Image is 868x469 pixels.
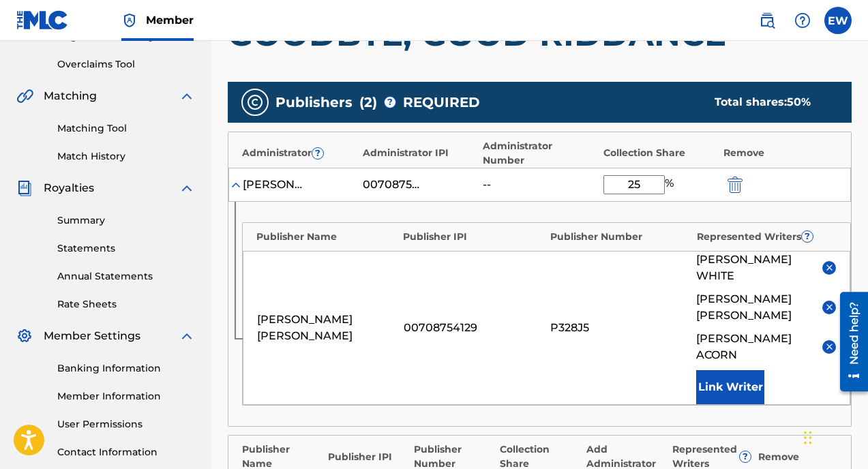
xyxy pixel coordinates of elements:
[696,252,812,284] span: [PERSON_NAME] WHITE
[385,97,395,108] span: ?
[359,92,377,112] span: ( 2 )
[723,146,837,160] div: Remove
[740,451,751,462] span: ?
[328,450,407,464] div: Publisher IPI
[550,230,690,244] div: Publisher Number
[728,177,743,193] img: 12a2ab48e56ec057fbd8.svg
[16,180,33,196] img: Royalties
[697,230,837,244] div: Represented Writers
[57,213,195,228] a: Summary
[787,95,811,108] span: 50 %
[242,146,356,160] div: Administrator
[758,450,837,464] div: Remove
[57,121,195,136] a: Matching Tool
[696,331,812,363] span: [PERSON_NAME] ACORN
[483,139,597,168] div: Administrator Number
[57,269,195,284] a: Annual Statements
[824,342,835,352] img: remove-from-list-button
[16,328,33,344] img: Member Settings
[44,180,94,196] span: Royalties
[256,230,396,244] div: Publisher Name
[229,178,243,192] img: expand-cell-toggle
[57,417,195,432] a: User Permissions
[753,7,781,34] a: Public Search
[363,146,477,160] div: Administrator IPI
[824,302,835,312] img: remove-from-list-button
[57,57,195,72] a: Overclaims Tool
[696,291,812,324] span: [PERSON_NAME] [PERSON_NAME]
[44,88,97,104] span: Matching
[57,361,195,376] a: Banking Information
[550,320,690,336] div: P328J5
[404,320,543,336] div: 00708754129
[802,231,813,242] span: ?
[403,230,543,244] div: Publisher IPI
[247,94,263,110] img: publishers
[403,92,480,112] span: REQUIRED
[257,312,397,344] div: [PERSON_NAME] [PERSON_NAME]
[312,148,323,159] span: ?
[57,389,195,404] a: Member Information
[665,175,677,194] span: %
[696,370,764,404] button: Link Writer
[804,417,812,458] div: Drag
[16,10,69,30] img: MLC Logo
[57,241,195,256] a: Statements
[603,146,717,160] div: Collection Share
[179,180,195,196] img: expand
[830,287,868,397] iframe: Resource Center
[715,94,824,110] div: Total shares:
[57,149,195,164] a: Match History
[824,262,835,273] img: remove-from-list-button
[16,88,33,104] img: Matching
[789,7,816,34] div: Help
[275,92,353,112] span: Publishers
[44,328,140,344] span: Member Settings
[824,7,852,34] div: User Menu
[800,404,868,469] iframe: Chat Widget
[179,88,195,104] img: expand
[121,12,138,29] img: Top Rightsholder
[146,12,194,28] span: Member
[179,328,195,344] img: expand
[794,12,811,29] img: help
[759,12,775,29] img: search
[57,297,195,312] a: Rate Sheets
[57,445,195,459] a: Contact Information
